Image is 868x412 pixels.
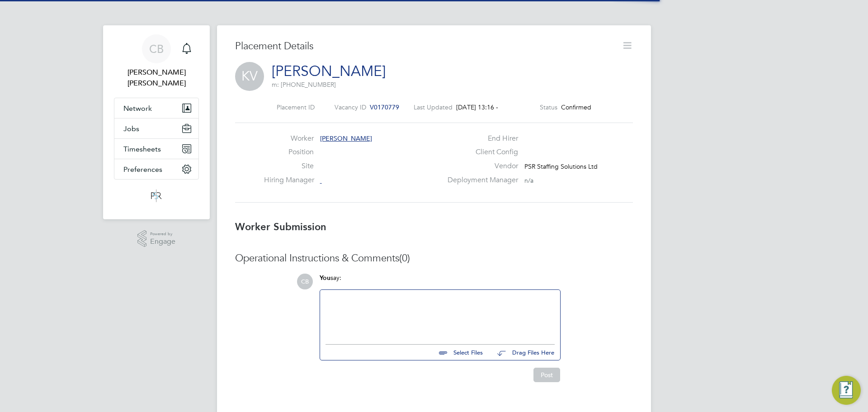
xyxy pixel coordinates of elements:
label: Status [540,103,557,111]
button: Preferences [114,159,198,179]
label: Client Config [442,147,518,157]
label: Site [264,161,314,171]
span: Preferences [123,165,162,174]
label: Worker [264,134,314,143]
span: (0) [399,252,410,264]
button: Drag Files Here [490,343,555,362]
a: Go to home page [114,189,199,203]
span: V0170779 [370,103,399,111]
a: [PERSON_NAME] [272,62,386,80]
span: Timesheets [123,145,161,153]
button: Engage Resource Center [832,376,861,405]
a: Powered byEngage [137,230,176,247]
span: Confirmed [561,103,591,111]
h3: Operational Instructions & Comments [235,252,633,265]
button: Network [114,98,198,118]
span: Jobs [123,124,139,133]
span: CB [149,43,164,55]
span: n/a [524,176,533,185]
label: End Hirer [442,134,518,143]
span: Engage [150,238,175,246]
span: CB [297,274,313,289]
span: Powered by [150,230,175,238]
div: say: [320,274,561,289]
nav: Main navigation [103,25,210,219]
label: Vacancy ID [335,103,366,111]
span: Connor Bedwell [114,67,199,89]
button: Timesheets [114,139,198,159]
span: m: [PHONE_NUMBER] [272,81,336,89]
span: KV [235,62,264,91]
img: psrsolutions-logo-retina.png [148,189,165,203]
label: Last Updated [414,103,453,111]
span: PSR Staffing Solutions Ltd [524,162,598,170]
span: [PERSON_NAME] [320,134,372,142]
b: Worker Submission [235,221,326,233]
span: You [320,274,330,282]
label: Deployment Manager [442,175,518,185]
span: [DATE] 13:16 - [456,103,498,111]
button: Jobs [114,118,198,138]
label: Position [264,147,314,157]
span: Network [123,104,152,113]
a: CB[PERSON_NAME] [PERSON_NAME] [114,34,199,89]
label: Hiring Manager [264,175,314,185]
label: Vendor [442,161,518,171]
label: Placement ID [277,103,315,111]
button: Post [533,368,560,382]
h3: Placement Details [235,40,615,53]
